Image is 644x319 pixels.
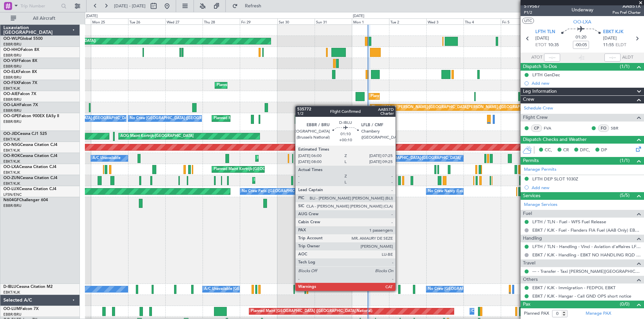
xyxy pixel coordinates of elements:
[523,259,535,267] span: Travel
[3,119,21,124] a: EBBR/BRU
[91,18,128,24] div: Mon 25
[3,198,48,202] a: N604GFChallenger 604
[20,1,59,11] input: Trip Number
[532,72,560,78] div: LFTH GenDec
[3,192,22,197] a: LFSN/ENC
[563,147,569,154] span: CR
[523,235,542,242] span: Handling
[3,103,19,107] span: OO-LAH
[257,153,335,163] div: Planned Maint Kortrijk-[GEOGRAPHIC_DATA]
[428,186,468,196] div: No Crew Nancy (Essey)
[277,18,315,24] div: Sat 30
[524,3,540,10] span: 519567
[524,166,556,173] a: Manage Permits
[3,103,38,107] a: OO-LAHFalcon 7X
[524,310,549,317] label: Planned PAX
[603,29,624,35] span: EBKT KJK
[37,113,149,124] div: No Crew [GEOGRAPHIC_DATA] ([GEOGRAPHIC_DATA] National)
[523,63,557,71] span: Dispatch To-Dos
[3,165,19,169] span: OO-LXA
[544,54,560,62] input: --:--
[3,170,20,175] a: EBKT/KJK
[598,125,609,132] div: FO
[3,92,36,96] a: OO-AIEFalcon 7X
[3,159,20,164] a: EBKT/KJK
[3,86,20,91] a: EBKT/KJK
[251,306,372,316] div: Planned Maint [GEOGRAPHIC_DATA] ([GEOGRAPHIC_DATA] National)
[3,181,20,186] a: EBKT/KJK
[586,310,611,317] a: Manage PAX
[580,147,590,154] span: DFC,
[240,18,277,24] div: Fri 29
[3,64,21,69] a: EBBR/BRU
[217,80,295,90] div: Planned Maint Kortrijk-[GEOGRAPHIC_DATA]
[524,202,557,208] a: Manage Services
[3,97,21,102] a: EBBR/BRU
[576,34,586,41] span: 01:20
[3,187,56,191] a: OO-LUXCessna Citation CJ4
[428,284,540,294] div: No Crew [GEOGRAPHIC_DATA] ([GEOGRAPHIC_DATA] National)
[3,307,20,311] span: OO-LUM
[214,113,335,124] div: Planned Maint [GEOGRAPHIC_DATA] ([GEOGRAPHIC_DATA] National)
[601,147,607,154] span: DP
[3,312,21,317] a: EBBR/BRU
[3,187,19,191] span: OO-LUX
[3,203,21,208] a: EBBR/BRU
[532,80,641,86] div: Add new
[523,114,548,122] span: Flight Crew
[501,18,538,24] div: Fri 5
[523,136,587,144] span: Dispatch Checks and Weather
[532,293,631,299] a: EBKT / KJK - Hangar - Call GND OPS short notice
[523,96,534,103] span: Crew
[3,176,20,180] span: OO-ZUN
[203,18,240,24] div: Thu 28
[532,219,606,225] a: LFTH / TLN - Fuel - WFS Fuel Release
[612,3,641,10] span: AAB51X
[472,306,517,316] div: Owner Melsbroek Air Base
[3,176,57,180] a: OO-ZUNCessna Citation CJ4
[3,42,21,47] a: EBBR/BRU
[573,18,591,25] span: OO-LXA
[3,81,19,85] span: OO-FSX
[3,143,20,147] span: OO-NSG
[254,175,332,185] div: Planned Maint Kortrijk-[GEOGRAPHIC_DATA]
[371,91,476,101] div: Planned Maint [GEOGRAPHIC_DATA] ([GEOGRAPHIC_DATA])
[426,18,464,24] div: Wed 3
[522,18,534,24] button: UTC
[532,285,615,291] a: EBKT / KJK - Immigration - FEDPOL EBKT
[620,192,630,199] span: (5/5)
[544,125,559,131] a: FVA
[114,3,146,9] span: [DATE] - [DATE]
[3,53,21,58] a: EBBR/BRU
[315,18,352,24] div: Sun 31
[204,284,311,294] div: A/C Unavailable [GEOGRAPHIC_DATA]-[GEOGRAPHIC_DATA]
[620,63,630,70] span: (1/1)
[572,6,593,13] div: Underway
[523,88,557,95] span: Leg Information
[532,268,641,274] a: --- - Transfer - Taxi [PERSON_NAME][GEOGRAPHIC_DATA]
[3,137,20,142] a: EBKT/KJK
[3,48,21,52] span: OO-HHO
[464,18,501,24] div: Thu 4
[532,227,641,233] a: EBKT / KJK - Fuel - Flanders FIA Fuel (AAB Only) EBKT / KJK
[7,13,73,24] button: All Aircraft
[611,125,626,131] a: SBR
[3,132,47,136] a: OO-JIDCessna CJ1 525
[523,157,539,165] span: Permits
[3,307,39,311] a: OO-LUMFalcon 7X
[620,301,630,308] span: (0/0)
[3,285,53,289] a: D-IBLUCessna Citation M2
[3,114,19,118] span: OO-GPE
[3,70,37,74] a: OO-ELKFalcon 8X
[214,164,292,174] div: Planned Maint Kortrijk-[GEOGRAPHIC_DATA]
[130,113,242,124] div: No Crew [GEOGRAPHIC_DATA] ([GEOGRAPHIC_DATA] National)
[532,176,578,182] div: LFTH DEP SLOT 1030Z
[354,153,461,163] div: A/C Unavailable [GEOGRAPHIC_DATA]-[GEOGRAPHIC_DATA]
[17,16,71,21] span: All Aircraft
[3,59,19,63] span: OO-VSF
[3,165,56,169] a: OO-LXACessna Citation CJ4
[548,42,559,49] span: 10:35
[535,42,546,49] span: ETOT
[372,102,570,112] div: Planned Maint [PERSON_NAME]-[GEOGRAPHIC_DATA][PERSON_NAME] ([GEOGRAPHIC_DATA][PERSON_NAME])
[3,114,59,118] a: OO-GPEFalcon 900EX EASy II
